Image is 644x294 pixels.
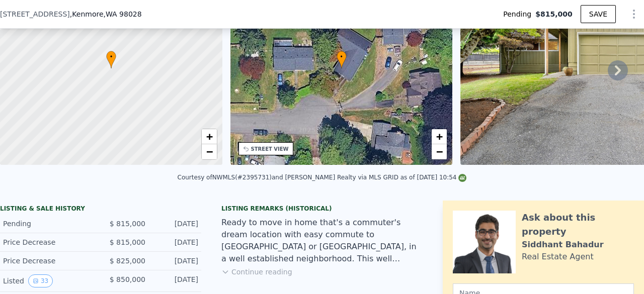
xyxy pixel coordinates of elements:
[178,174,467,181] div: Courtesy of NWMLS (#2395731) and [PERSON_NAME] Realty via MLS GRID as of [DATE] 10:54
[221,205,423,213] div: Listing Remarks (Historical)
[153,256,198,266] div: [DATE]
[202,144,217,159] a: Zoom out
[110,220,145,228] span: $ 815,000
[110,257,145,265] span: $ 825,000
[221,217,423,265] div: Ready to move in home that's a commuter's dream location with easy commute to [GEOGRAPHIC_DATA] o...
[503,9,535,19] span: Pending
[110,275,145,283] span: $ 850,000
[3,219,93,229] div: Pending
[522,211,634,239] div: Ask about this property
[337,51,347,68] div: •
[522,239,604,251] div: Siddhant Bahadur
[624,4,644,24] button: Show Options
[202,129,217,144] a: Zoom in
[153,219,198,229] div: [DATE]
[337,52,347,61] span: •
[251,145,289,153] div: STREET VIEW
[206,130,212,143] span: +
[28,274,53,287] button: View historical data
[110,238,145,246] span: $ 815,000
[106,52,116,61] span: •
[522,251,594,263] div: Real Estate Agent
[3,274,93,287] div: Listed
[581,5,616,23] button: SAVE
[432,144,447,159] a: Zoom out
[206,145,212,158] span: −
[153,237,198,247] div: [DATE]
[3,256,93,266] div: Price Decrease
[153,274,198,287] div: [DATE]
[458,174,466,182] img: NWMLS Logo
[104,10,142,18] span: , WA 98028
[535,9,573,19] span: $815,000
[436,130,443,143] span: +
[436,145,443,158] span: −
[221,267,292,277] button: Continue reading
[106,51,116,68] div: •
[432,129,447,144] a: Zoom in
[70,9,142,19] span: , Kenmore
[3,237,93,247] div: Price Decrease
